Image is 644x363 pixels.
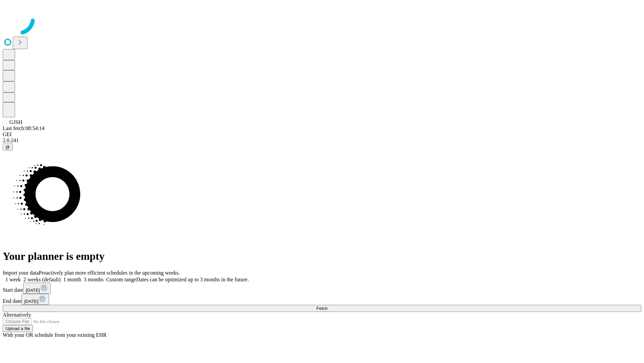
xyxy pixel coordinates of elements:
[21,294,49,305] button: [DATE]
[3,270,39,276] span: Import your data
[23,277,61,282] span: 2 weeks (default)
[136,277,249,282] span: Dates can be optimized up to 3 months in the future.
[63,277,81,282] span: 1 month
[3,305,641,312] button: Fetch
[26,288,40,293] span: [DATE]
[316,306,327,311] span: Fetch
[5,277,21,282] span: 1 week
[3,144,13,151] button: @
[106,277,136,282] span: Custom range
[39,270,180,276] span: Proactively plan more efficient schedules in the upcoming weeks.
[3,137,641,144] div: 2.0.241
[9,119,22,125] span: GJSH
[5,145,10,150] span: @
[3,332,107,338] span: With your OR schedule from your existing EHR
[24,299,38,304] span: [DATE]
[3,131,641,137] div: GEI
[3,283,641,294] div: Start date
[3,312,31,318] span: Alternatively
[84,277,104,282] span: 3 months
[3,294,641,305] div: End date
[3,325,33,332] button: Upload a file
[23,283,51,294] button: [DATE]
[3,125,45,131] span: Last fetch: 08:54:14
[3,250,641,263] h1: Your planner is empty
